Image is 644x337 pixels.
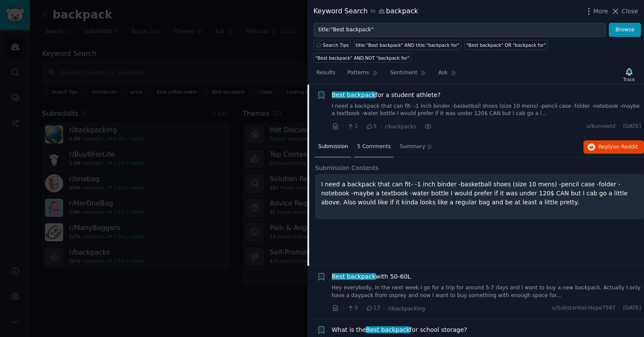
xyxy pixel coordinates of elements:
a: Best backpackwith 50-60L [332,272,411,281]
span: with 50-60L [332,272,411,281]
span: Best backpack [331,273,377,280]
div: Keyword Search backpack [313,6,418,17]
div: Track [623,76,635,82]
span: r/backpacks [385,124,416,130]
span: u/Substantial-Hope7597 [552,304,615,312]
span: · [361,122,363,131]
a: Patterns [344,66,381,84]
span: u/bunreetd [586,123,616,131]
span: r/backpacking [388,306,425,312]
a: What is theBest backpackfor school storage? [332,325,468,334]
a: Results [313,66,338,84]
span: for a student athlete? [332,91,441,100]
a: I need a backpack that can fit- -1 inch binder -basketball shoes (size 10 mens) -pencil case -fol... [332,103,641,118]
span: What is the for school storage? [332,325,468,334]
span: 13 [366,304,380,312]
span: 5 Comments [357,143,391,151]
a: Best backpackfor a student athlete? [332,91,441,100]
a: "Best backpack" AND NOT "backpack for" [313,53,411,63]
span: Best backpack [365,326,411,333]
span: [DATE] [623,304,641,312]
button: Track [620,66,638,84]
a: Ask [435,66,460,84]
button: Search Tips [313,40,351,50]
span: Patterns [347,69,369,77]
a: title:"Best backpack" AND title:"backpack for" [354,40,461,50]
button: Close [611,7,638,16]
button: Replyon Reddit [583,140,644,154]
span: Close [622,7,638,16]
span: · [383,304,385,313]
div: title:"Best backpack" AND title:"backpack for" [356,42,459,48]
span: in [371,8,375,15]
span: · [342,122,344,131]
span: · [361,304,363,313]
span: 1 [347,123,358,131]
span: Sentiment [390,69,417,77]
div: "Best backpack" OR "backpack for" [466,42,546,48]
span: Reply [598,143,638,151]
span: · [619,123,620,131]
a: Hey everybody, In the next week I go for a trip for around 5-7 days and I want to buy a new backp... [332,284,641,299]
button: More [584,7,608,16]
p: I need a backpack that can fit- -1 inch binder -basketball shoes (size 10 mens) -pencil case -fol... [321,180,638,207]
span: · [342,304,344,313]
div: "Best backpack" AND NOT "backpack for" [316,55,410,61]
span: · [419,122,421,131]
input: Try a keyword related to your business [313,23,606,37]
span: · [380,122,382,131]
span: 5 [366,123,377,131]
span: Ask [438,69,448,77]
button: Browse [609,23,641,37]
span: 0 [347,304,358,312]
span: Summary [400,143,425,151]
span: on Reddit [613,144,638,150]
span: More [593,7,608,16]
span: [DATE] [623,123,641,131]
span: Best backpack [331,91,377,98]
span: Results [316,69,335,77]
span: · [619,304,620,312]
span: Search Tips [323,42,349,48]
span: Submission [318,143,348,151]
span: Submission Contents [315,164,379,173]
a: Sentiment [387,66,429,84]
a: "Best backpack" OR "backpack for" [465,40,548,50]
